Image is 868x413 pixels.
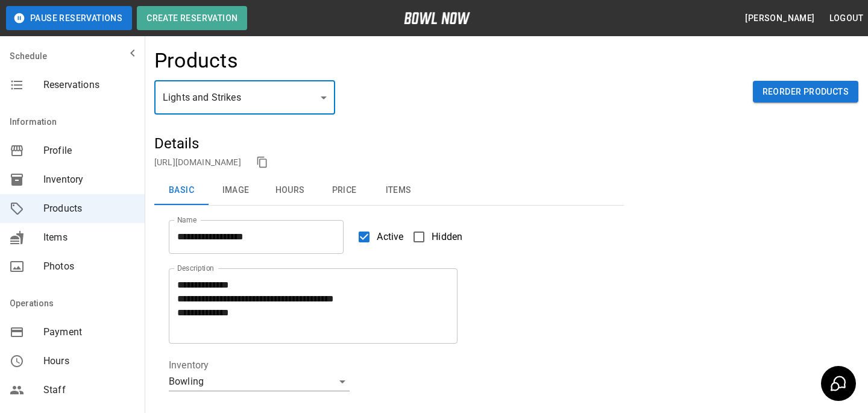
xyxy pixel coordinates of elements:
button: Create Reservation [137,6,247,30]
button: Hours [263,176,317,205]
div: Bowling [169,372,350,391]
label: Hidden products will not be visible to customers. You can still create and use them for bookings. [406,224,462,250]
div: basic tabs example [154,176,624,205]
span: Profile [43,143,135,158]
button: Price [317,176,371,205]
span: Products [43,201,135,216]
img: logo [404,12,470,24]
legend: Inventory [169,358,209,372]
button: Items [371,176,426,205]
span: Reservations [43,78,135,92]
button: [PERSON_NAME] [740,7,819,30]
span: Staff [43,383,135,397]
span: Payment [43,325,135,339]
span: Hours [43,354,135,368]
h5: Details [154,134,624,153]
button: Image [209,176,263,205]
a: [URL][DOMAIN_NAME] [154,157,241,167]
span: Hidden [432,230,462,244]
button: Logout [825,7,868,30]
button: copy link [253,153,271,171]
span: Photos [43,259,135,274]
span: Items [43,230,135,245]
button: Pause Reservations [6,6,132,30]
span: Inventory [43,172,135,187]
button: Reorder Products [753,81,858,103]
div: Lights and Strikes [154,81,335,115]
h4: Products [154,48,238,74]
span: Active [377,230,403,244]
button: Basic [154,176,209,205]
